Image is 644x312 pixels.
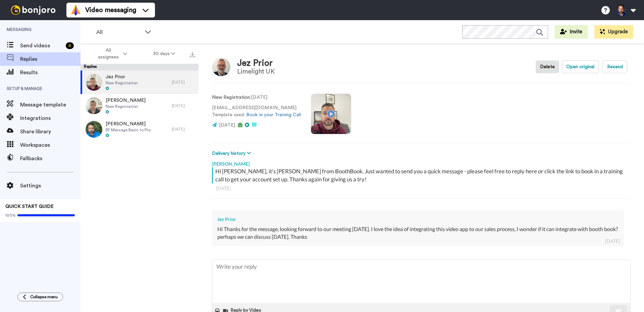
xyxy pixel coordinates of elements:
span: Workspaces [20,141,80,149]
span: Replies [20,55,80,63]
button: Delete [536,60,559,73]
span: All assignees [95,47,122,60]
span: 100% [5,213,16,218]
span: Jez Prior [106,74,138,80]
span: Integrations [20,114,80,122]
img: dee24d07-b4e3-4b87-85bb-565acf9c4af3-thumb.jpg [86,74,102,91]
div: [DATE] [216,185,627,192]
span: [DATE] [219,123,235,128]
button: All assignees [82,44,140,63]
span: [PERSON_NAME] [106,97,146,104]
span: Share library [20,128,80,136]
button: Export all results that match these filters now. [188,49,197,59]
a: [PERSON_NAME]BF Message Basic to Pro[DATE] [80,118,199,141]
div: [DATE] [172,127,195,132]
a: Book in your Training Call [246,113,301,117]
p: : [DATE] [212,94,301,101]
div: Replies [80,64,199,71]
div: 4 [66,42,74,49]
span: Settings [20,182,80,190]
span: Message template [20,101,80,109]
a: [PERSON_NAME]New Registration[DATE] [80,94,199,118]
button: Delivery history [212,150,253,157]
strong: New Registration [212,95,250,100]
div: Jez Prior [237,58,275,68]
img: 976edb14-3aa0-44e8-9458-88445308bf56-thumb.jpg [86,97,102,114]
button: 30 days [140,48,188,60]
img: vm-color.svg [70,5,81,15]
span: New Registration [106,104,146,109]
img: bj-logo-header-white.svg [8,5,58,15]
span: QUICK START GUIDE [5,204,54,209]
img: Image of Jez Prior [212,58,230,76]
button: Invite [555,25,588,39]
img: cabf69cf-4245-45c0-bbf1-015420147f5e-thumb.jpg [86,121,102,138]
span: New Registration [106,80,138,86]
div: Jez Prior [217,216,619,223]
span: Collapse menu [30,294,58,300]
span: BF Message Basic to Pro [106,127,151,133]
span: [PERSON_NAME] [106,121,151,127]
span: All [96,28,141,36]
div: Limelight UK [237,68,275,75]
button: Resend [603,60,627,73]
span: Fallbacks [20,154,80,163]
div: Hi Thanks for the message, looking forward to our meeting [DATE]. I love the idea of integrating ... [217,225,619,241]
div: [DATE] [172,103,195,108]
a: Jez PriorNew Registration[DATE] [80,71,199,94]
button: Open original [562,60,599,73]
span: Send videos [20,42,63,50]
p: [EMAIL_ADDRESS][DOMAIN_NAME] Template used: [212,104,301,119]
div: [DATE] [172,80,195,85]
span: Results [20,69,80,77]
div: Hi [PERSON_NAME], it's [PERSON_NAME] from BoothBook. Just wanted to send you a quick message - pl... [215,167,629,183]
button: Upgrade [594,25,633,39]
div: [DATE] [605,238,620,244]
span: Video messaging [85,5,136,15]
div: [PERSON_NAME] [212,157,631,167]
button: Collapse menu [17,293,63,301]
img: export.svg [190,52,195,57]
